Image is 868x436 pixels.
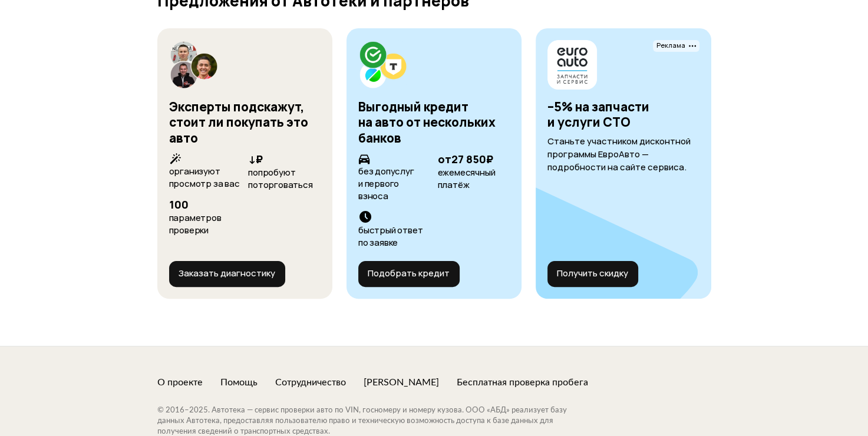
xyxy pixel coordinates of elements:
[358,261,460,287] button: Подобрать кредит
[457,376,588,389] a: Бесплатная проверка пробега
[547,135,691,173] p: Станьте участником дисконтной программы ЕвроАвто — подробности на сайте сервиса.
[169,197,189,212] span: 100
[169,165,240,190] span: организуют просмотр за вас
[656,41,685,51] span: Реклама
[547,261,638,287] button: Получить скидку
[358,165,414,202] span: без допуслуг и первого взноса
[437,152,493,166] span: от 27 850 ₽
[248,166,312,191] span: попробуют поторговаться
[364,376,439,389] a: [PERSON_NAME]
[275,376,346,389] a: Сотрудничество
[248,152,263,166] span: ↓₽
[220,376,258,389] a: Помощь
[169,98,308,146] h3: Эксперты подскажут, стоит ли покупать это авто
[547,98,649,131] h3: –5% на запчасти и услуги СТО
[169,212,222,236] span: параметров проверки
[653,40,699,52] span: Реклама
[358,224,423,249] span: быстрый ответ по заявке
[169,261,285,287] button: Заказать диагностику
[157,376,203,389] a: О проекте
[358,98,496,146] h3: Выгодный кредит на авто от нескольких банков
[437,166,495,191] span: ежемесячный платёж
